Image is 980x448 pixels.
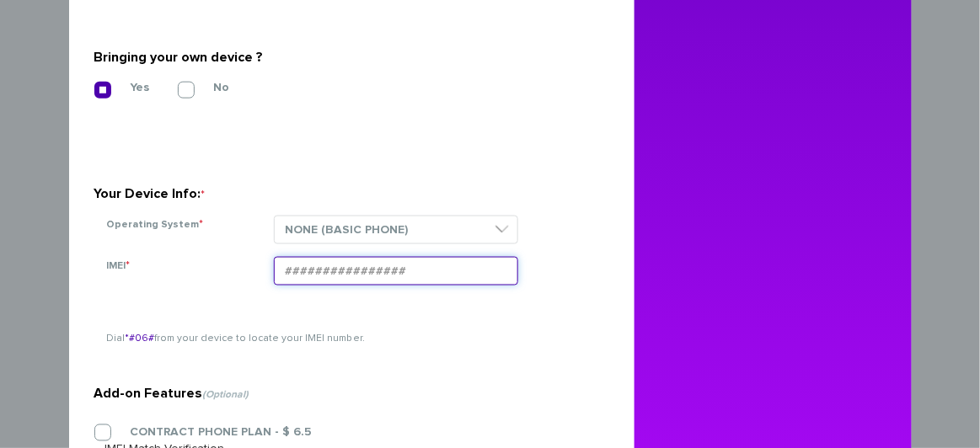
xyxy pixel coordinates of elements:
[203,391,249,401] span: (Optional)
[107,332,585,347] p: Dial from your device to locate your IMEI number.
[94,180,597,207] div: Your Device Info:
[189,80,230,95] label: No
[94,44,597,71] div: Bringing your own device ?
[104,425,312,440] label: CONTRACT PHONE PLAN - $ 6.5
[274,257,518,285] input: ################
[104,80,149,95] label: Yes
[107,216,204,233] label: Operating System
[126,334,155,344] span: *#06#
[107,258,131,275] label: IMEI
